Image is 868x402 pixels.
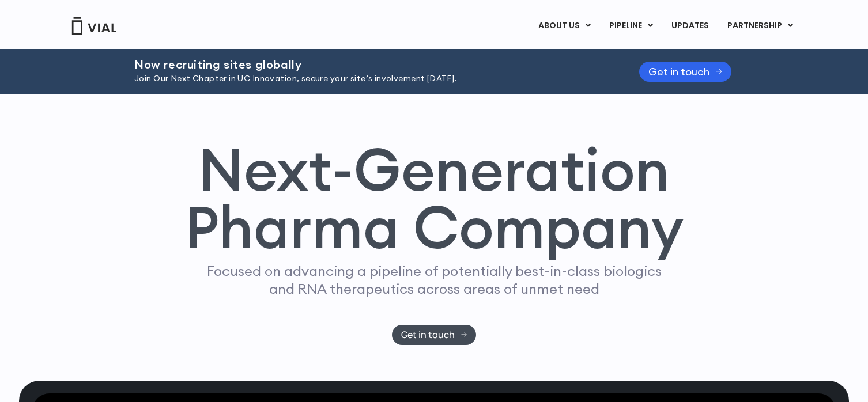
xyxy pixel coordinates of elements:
[648,67,710,76] span: Get in touch
[718,16,802,36] a: PARTNERSHIPMenu Toggle
[662,16,718,36] a: UPDATES
[392,325,477,345] a: Get in touch
[134,58,610,71] h2: Now recruiting sites globally
[202,262,666,298] p: Focused on advancing a pipeline of potentially best-in-class biologics and RNA therapeutics acros...
[401,331,455,339] span: Get in touch
[639,62,731,82] a: Get in touch
[71,17,117,35] img: Vial Logo
[184,141,684,257] h1: Next-Generation Pharma Company
[134,73,610,85] p: Join Our Next Chapter in UC Innovation, secure your site’s involvement [DATE].
[600,16,662,36] a: PIPELINEMenu Toggle
[529,16,599,36] a: ABOUT USMenu Toggle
